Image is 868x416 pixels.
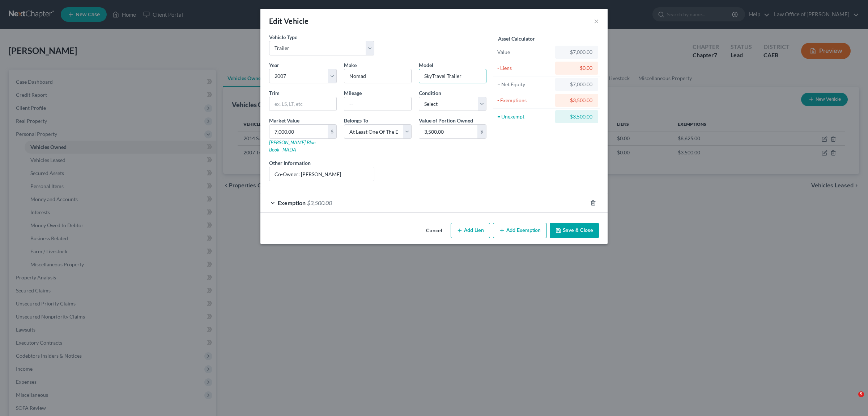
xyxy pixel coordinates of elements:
label: Mileage [344,89,362,97]
div: $7,000.00 [561,49,592,56]
label: Year [269,61,279,69]
div: = Net Equity [497,81,552,88]
label: Asset Calculator [498,35,535,42]
label: Vehicle Type [269,33,297,41]
div: - Liens [497,65,552,72]
div: Value [497,49,552,56]
div: $3,500.00 [561,113,592,120]
label: Market Value [269,117,299,124]
div: $3,500.00 [561,97,592,104]
span: Exemption [278,199,306,206]
span: Make [344,62,357,68]
input: (optional) [269,167,374,181]
div: $0.00 [561,65,592,72]
button: Save & Close [550,223,599,238]
a: [PERSON_NAME] Blue Book [269,139,315,153]
input: ex. LS, LT, etc [269,97,336,111]
label: Model [419,61,433,69]
div: = Unexempt [497,113,552,120]
div: $ [328,125,336,138]
input: -- [344,97,411,111]
div: Edit Vehicle [269,16,309,26]
span: $3,500.00 [307,199,332,206]
label: Value of Portion Owned [419,117,473,124]
button: Add Exemption [493,223,547,238]
button: × [594,17,599,25]
label: Condition [419,89,441,97]
span: Belongs To [344,117,368,124]
div: $7,000.00 [561,81,592,88]
a: NADA [282,146,296,153]
button: Cancel [420,224,448,238]
label: Other Information [269,159,311,167]
div: - Exemptions [497,97,552,104]
input: 0.00 [419,125,477,138]
label: Trim [269,89,280,97]
input: ex. Nissan [344,69,411,83]
input: 0.00 [269,125,328,138]
input: ex. Altima [419,69,486,83]
div: $ [477,125,486,138]
span: 5 [858,391,864,397]
button: Add Lien [451,223,490,238]
iframe: Intercom live chat [843,391,861,409]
